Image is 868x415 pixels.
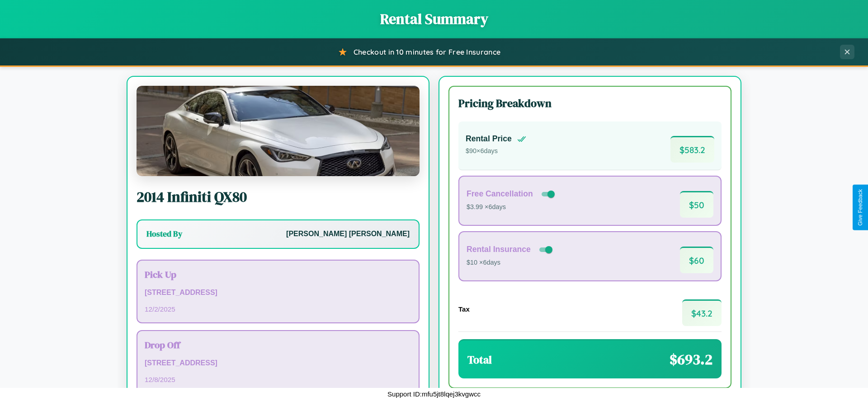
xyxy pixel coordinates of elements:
[145,357,411,370] p: [STREET_ADDRESS]
[467,352,492,367] h3: Total
[857,189,863,226] div: Give Feedback
[286,228,410,241] p: [PERSON_NAME] [PERSON_NAME]
[466,145,526,157] p: $ 90 × 6 days
[145,286,411,299] p: [STREET_ADDRESS]
[670,350,712,369] span: $ 693.2
[682,299,722,326] span: $ 43.2
[466,134,512,144] h4: Rental Price
[354,47,500,56] span: Checkout in 10 minutes for Free Insurance
[137,86,420,176] img: Infiniti QX80
[458,305,470,313] h4: Tax
[467,189,533,199] h4: Free Cancellation
[467,201,557,213] p: $3.99 × 6 days
[145,303,411,315] p: 12 / 2 / 2025
[145,338,411,351] h3: Drop Off
[467,257,554,269] p: $10 × 6 days
[9,9,859,29] h1: Rental Summary
[458,96,722,111] h3: Pricing Breakdown
[146,228,182,239] h3: Hosted By
[137,187,420,207] h2: 2014 Infiniti QX80
[387,388,481,400] p: Support ID: mfu5jt8lqej3kvgwcc
[145,373,411,386] p: 12 / 8 / 2025
[467,245,531,254] h4: Rental Insurance
[680,247,713,273] span: $ 60
[145,268,411,281] h3: Pick Up
[680,191,713,218] span: $ 50
[670,136,714,163] span: $ 583.2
